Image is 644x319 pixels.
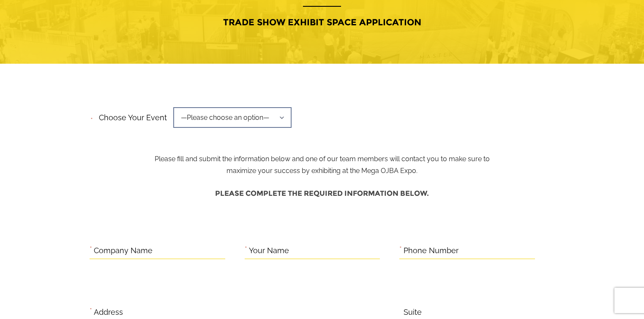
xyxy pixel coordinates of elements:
p: Please fill and submit the information below and one of our team members will contact you to make... [148,111,497,177]
label: Choose your event [94,106,167,124]
label: Phone Number [404,244,458,257]
label: Company Name [94,244,153,257]
label: Address [94,306,123,319]
h4: Please complete the required information below. [90,185,554,202]
h4: Trade Show Exhibit Space Application [33,14,611,30]
label: Your Name [249,244,289,257]
label: Suite [404,306,422,319]
span: —Please choose an option— [173,107,292,128]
